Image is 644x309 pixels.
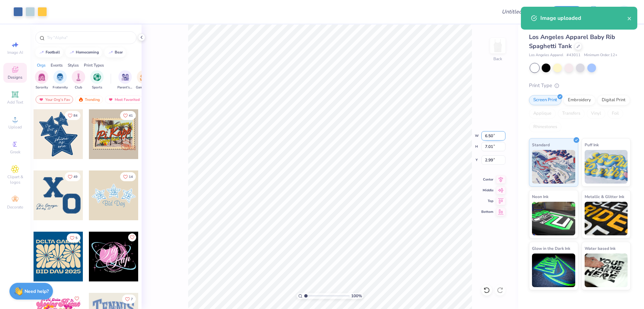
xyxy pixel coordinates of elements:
[46,50,60,54] div: football
[129,175,133,179] span: 14
[35,47,63,57] button: football
[84,62,104,68] div: Print Types
[10,149,20,155] span: Greek
[117,85,133,90] span: Parent's Weekend
[53,70,68,90] button: filter button
[607,109,623,119] div: Foil
[558,109,585,119] div: Transfers
[7,100,23,105] span: Add Text
[585,245,615,252] span: Water based Ink
[117,70,133,90] div: filter for Parent's Weekend
[351,293,362,299] span: 100 %
[3,174,27,185] span: Clipart & logos
[76,50,99,54] div: homecoming
[56,73,64,81] img: Fraternity Image
[532,254,575,287] img: Glow in the Dark Ink
[529,95,561,105] div: Screen Print
[585,193,624,200] span: Metallic & Glitter Ink
[93,73,101,81] img: Sports Image
[496,5,546,18] input: Untitled Design
[65,47,102,57] button: homecoming
[35,70,48,90] button: filter button
[567,52,581,58] span: # 43011
[37,62,46,68] div: Orgs
[117,70,133,90] button: filter button
[532,193,548,200] span: Neon Ink
[75,85,82,90] span: Club
[532,202,575,235] img: Neon Ink
[65,172,80,181] button: Like
[121,73,129,81] img: Parent's Weekend Image
[532,245,570,252] span: Glow in the Dark Ink
[73,295,81,303] button: Like
[38,73,46,81] img: Sorority Image
[75,236,77,240] span: 5
[72,70,85,90] button: filter button
[108,97,113,102] img: most_fav.gif
[120,172,136,181] button: Like
[65,111,80,120] button: Like
[597,95,630,105] div: Digital Print
[8,124,22,130] span: Upload
[532,150,575,184] img: Standard
[627,14,632,22] button: close
[493,56,502,62] div: Back
[90,70,104,90] div: filter for Sports
[39,97,44,102] img: most_fav.gif
[585,150,628,184] img: Puff Ink
[78,97,84,102] img: trending.gif
[128,233,136,241] button: Like
[529,82,631,89] div: Print Type
[92,85,102,90] span: Sports
[585,141,599,148] span: Puff Ink
[72,70,85,90] div: filter for Club
[529,109,556,119] div: Applique
[73,175,77,179] span: 49
[24,288,49,295] strong: Need help?
[75,73,82,81] img: Club Image
[51,62,63,68] div: Events
[120,111,136,120] button: Like
[481,177,493,182] span: Center
[67,233,80,242] button: Like
[39,50,44,54] img: trend_line.gif
[53,85,68,90] span: Fraternity
[563,95,595,105] div: Embroidery
[122,295,136,304] button: Like
[540,14,627,22] div: Image uploaded
[53,70,68,90] div: filter for Fraternity
[529,122,561,132] div: Rhinestones
[115,50,123,54] div: bear
[136,70,151,90] button: filter button
[529,52,563,58] span: Los Angeles Apparel
[75,95,103,104] div: Trending
[108,50,113,54] img: trend_line.gif
[69,50,74,54] img: trend_line.gif
[584,52,618,58] span: Minimum Order: 12 +
[35,70,48,90] div: filter for Sorority
[136,70,151,90] div: filter for Game Day
[7,204,23,210] span: Decorate
[105,95,143,104] div: Most Favorited
[585,202,628,235] img: Metallic & Glitter Ink
[36,95,73,104] div: Your Org's Fav
[131,298,133,301] span: 7
[90,70,104,90] button: filter button
[491,39,504,52] img: Back
[587,109,605,119] div: Vinyl
[140,73,148,81] img: Game Day Image
[7,50,23,55] span: Image AI
[104,47,126,57] button: bear
[481,199,493,203] span: Top
[481,188,493,193] span: Middle
[68,62,79,68] div: Styles
[46,34,132,41] input: Try "Alpha"
[36,85,48,90] span: Sorority
[8,75,22,80] span: Designs
[129,114,133,117] span: 41
[532,141,550,148] span: Standard
[73,114,77,117] span: 84
[481,209,493,214] span: Bottom
[585,254,628,287] img: Water based Ink
[136,85,151,90] span: Game Day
